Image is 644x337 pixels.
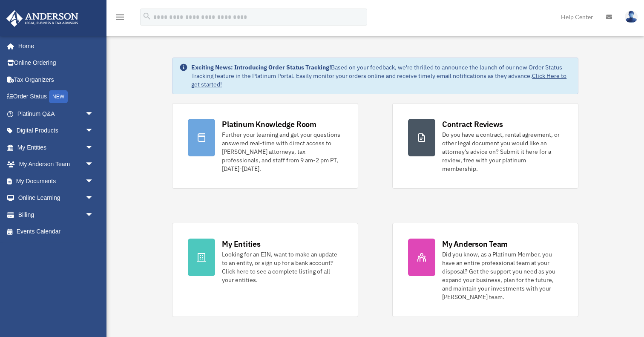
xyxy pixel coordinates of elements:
[6,173,106,190] a: My Documentsarrow_drop_down
[6,139,106,156] a: My Entitiesarrow_drop_down
[392,223,578,317] a: My Anderson Team Did you know, as a Platinum Member, you have an entire professional team at your...
[6,105,106,122] a: Platinum Q&Aarrow_drop_down
[6,156,106,173] a: My Anderson Teamarrow_drop_down
[442,239,508,249] div: My Anderson Team
[6,71,106,88] a: Tax Organizers
[85,105,102,123] span: arrow_drop_down
[85,122,102,140] span: arrow_drop_down
[442,119,503,130] div: Contract Reviews
[222,130,342,173] div: Further your learning and get your questions answered real-time with direct access to [PERSON_NAM...
[85,173,102,190] span: arrow_drop_down
[6,88,106,106] a: Order StatusNEW
[6,55,106,72] a: Online Ordering
[442,130,563,173] div: Do you have a contract, rental agreement, or other legal document you would like an attorney's ad...
[115,12,125,22] i: menu
[85,139,102,156] span: arrow_drop_down
[6,37,102,55] a: Home
[191,72,566,88] a: Click Here to get started!
[172,223,358,317] a: My Entities Looking for an EIN, want to make an update to an entity, or sign up for a bank accoun...
[6,122,106,139] a: Digital Productsarrow_drop_down
[222,250,342,284] div: Looking for an EIN, want to make an update to an entity, or sign up for a bank account? Click her...
[6,190,106,207] a: Online Learningarrow_drop_down
[191,63,331,71] strong: Exciting News: Introducing Order Status Tracking!
[142,12,152,21] i: search
[442,250,563,301] div: Did you know, as a Platinum Member, you have an entire professional team at your disposal? Get th...
[6,206,106,223] a: Billingarrow_drop_down
[222,119,316,130] div: Platinum Knowledge Room
[191,63,571,89] div: Based on your feedback, we're thrilled to announce the launch of our new Order Status Tracking fe...
[115,15,125,22] a: menu
[85,206,102,224] span: arrow_drop_down
[4,10,81,27] img: Anderson Advisors Platinum Portal
[6,223,106,240] a: Events Calendar
[49,90,68,103] div: NEW
[85,190,102,207] span: arrow_drop_down
[222,239,260,249] div: My Entities
[85,156,102,173] span: arrow_drop_down
[392,103,578,189] a: Contract Reviews Do you have a contract, rental agreement, or other legal document you would like...
[625,11,638,23] img: User Pic
[172,103,358,189] a: Platinum Knowledge Room Further your learning and get your questions answered real-time with dire...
